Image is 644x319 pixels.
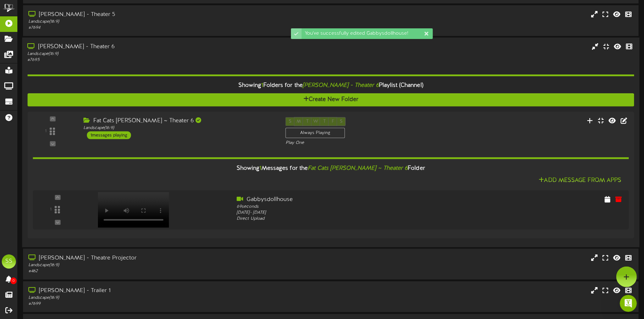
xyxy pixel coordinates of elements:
[424,30,429,37] div: Dismiss this notification
[11,232,17,238] button: Upload attachment
[6,28,56,44] div: ok one moment
[11,49,111,63] div: Its downloading- content should be up shortly!
[237,196,475,204] div: Gabbysdollhouse
[28,11,274,19] div: [PERSON_NAME] - Theater 5
[261,83,263,89] span: 1
[286,128,345,138] div: Always Playing
[27,51,274,57] div: Landscape ( 16:9 )
[6,28,136,45] div: Soup says…
[87,131,131,139] div: 1 messages playing
[237,216,475,222] div: Direct Upload
[28,262,274,268] div: Landscape ( 16:9 )
[2,254,16,269] div: SS
[20,4,32,15] div: Profile image for Soup
[31,77,131,112] div: Okay it is showing it now... it seems like weve been getting a lot of blank screens recently. is ...
[26,73,136,116] div: Okay it is showing it now... it seems like weve been getting a lot of blank screens recently. is ...
[28,301,274,307] div: # 7699
[6,73,136,122] div: Shane says…
[6,45,116,67] div: Its downloading- content should be up shortly!
[6,45,136,73] div: Soup says…
[308,166,408,172] i: Fat Cats [PERSON_NAME] ~ Theater 6
[31,182,131,203] div: its a mixture of both but i believe it is more when content is having to download.
[286,140,426,146] div: Play One
[125,3,137,16] div: Close
[303,83,379,89] i: [PERSON_NAME] - Theater 6
[6,207,136,249] div: Shane says…
[111,3,125,16] button: Home
[28,19,274,25] div: Landscape ( 16:9 )
[34,9,49,16] p: Active
[28,254,274,262] div: [PERSON_NAME] - Theatre Projector
[6,122,116,172] div: is this randomly or only when content is supposed to update?Usually it will go black if the conte...
[27,43,274,51] div: [PERSON_NAME] - Theater 6
[83,117,275,125] div: Fat Cats [PERSON_NAME] ~ Theater 6
[259,166,262,172] span: 1
[83,125,275,131] div: Landscape ( 16:9 )
[11,33,50,40] div: ok one moment
[10,278,17,284] span: 0
[28,25,274,31] div: # 7694
[6,217,136,229] textarea: Message…
[237,204,475,210] div: 69 seconds
[34,232,39,238] button: Gif picker
[26,207,136,244] div: and it is only an issue with downloading mp4 content. any screens that show a still image load im...
[31,212,131,239] div: and it is only an issue with downloading mp4 content. any screens that show a still image load im...
[27,57,274,63] div: # 7695
[27,94,634,107] button: Create New Folder
[11,126,111,168] div: is this randomly or only when content is supposed to update? Usually it will go black if the cont...
[22,78,639,94] div: Showing Folders for the Playlist (Channel)
[28,295,274,301] div: Landscape ( 16:9 )
[28,268,274,274] div: # 462
[620,295,637,312] iframe: Intercom live chat
[237,210,475,216] div: [DATE] - [DATE]
[6,178,136,208] div: Shane says…
[28,287,274,295] div: [PERSON_NAME] - Trailer 1
[26,178,136,207] div: its a mixture of both but i believe it is more when content is having to download.
[45,232,51,238] button: Start recording
[27,161,634,177] div: Showing Messages for the Folder
[22,232,28,238] button: Emoji picker
[6,122,136,178] div: Soup says…
[122,229,133,241] button: Send a message…
[537,176,624,185] button: Add Message From Apps
[302,28,433,39] div: You've successfully edited Gabbysdollhouse!
[34,4,49,9] h1: Soup
[5,3,18,16] button: go back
